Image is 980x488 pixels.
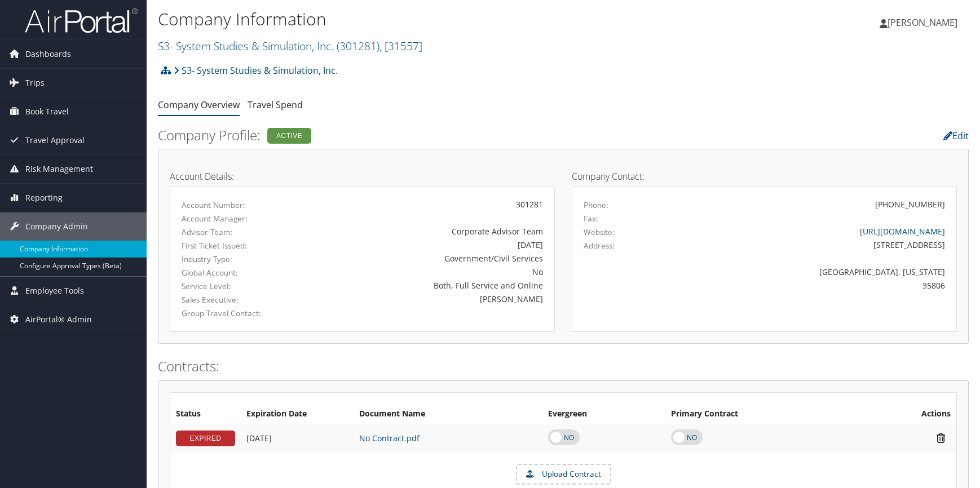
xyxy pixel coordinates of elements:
span: [PERSON_NAME] [888,16,957,29]
div: [PERSON_NAME] [308,293,543,305]
div: 35806 [678,280,945,291]
th: Actions [857,404,956,424]
label: Website: [584,227,615,238]
div: Add/Edit Date [246,433,348,443]
span: Reporting [25,184,63,212]
span: Dashboards [25,40,71,68]
div: No [308,266,543,278]
div: [GEOGRAPHIC_DATA], [US_STATE] [678,266,945,278]
label: Group Travel Contact: [182,308,291,319]
div: Corporate Advisor Team [308,225,543,237]
i: Remove Contract [931,432,951,444]
label: First Ticket Issued: [182,240,291,251]
span: Risk Management [25,155,93,183]
img: airportal-logo.png [25,7,138,34]
label: Address: [584,240,615,251]
label: Phone: [584,199,608,211]
div: [PHONE_NUMBER] [875,198,945,210]
h4: Company Contact: [572,172,957,181]
span: , [ 31557 ] [379,38,422,54]
th: Evergreen [542,404,665,424]
th: Expiration Date [241,404,354,424]
span: Company Admin [25,212,88,241]
div: [DATE] [308,239,543,251]
th: Status [170,404,241,424]
a: Company Overview [158,99,240,111]
span: ( 301281 ) [337,38,379,54]
label: Sales Executive: [182,294,291,305]
div: Both, Full Service and Online [308,280,543,291]
label: Account Manager: [182,213,291,224]
a: No Contract.pdf [359,433,420,443]
span: Travel Approval [25,126,85,154]
h1: Company Information [158,7,699,31]
a: Travel Spend [248,99,303,111]
a: Edit [943,130,969,142]
label: Upload Contract [517,465,610,484]
div: Government/Civil Services [308,252,543,264]
div: Active [267,128,311,144]
a: S3- System Studies & Simulation, Inc. [158,38,422,54]
th: Primary Contract [665,404,857,424]
label: Global Account: [182,267,291,278]
h2: Contracts: [158,357,969,376]
span: Employee Tools [25,277,84,305]
a: [URL][DOMAIN_NAME] [860,226,945,237]
label: Account Number: [182,199,291,211]
div: EXPIRED [176,431,235,446]
span: Book Travel [25,97,69,126]
label: Advisor Team: [182,227,291,238]
div: [STREET_ADDRESS] [678,239,945,251]
a: [PERSON_NAME] [880,6,969,39]
h4: Account Details: [170,172,555,181]
h2: Company Profile: [158,126,693,145]
span: AirPortal® Admin [25,305,92,334]
label: Industry Type: [182,254,291,265]
label: Service Level: [182,281,291,292]
a: S3- System Studies & Simulation, Inc. [174,59,338,82]
div: 301281 [308,198,543,210]
span: [DATE] [246,433,272,443]
span: Trips [25,69,45,97]
th: Document Name [354,404,542,424]
label: Fax: [584,213,598,224]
